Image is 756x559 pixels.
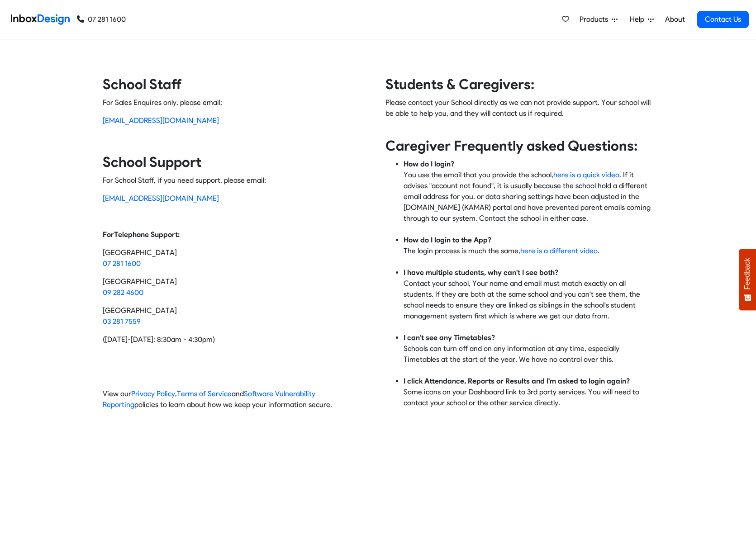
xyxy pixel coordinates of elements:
a: Products [576,10,621,28]
strong: How do I login? [404,160,454,168]
strong: I click Attendance, Reports or Results and I'm asked to login again? [404,377,630,385]
strong: School Staff [103,76,182,93]
a: About [662,10,687,28]
p: View our , and policies to learn about how we keep your information secure. [103,388,371,410]
a: here is a quick video [553,171,619,179]
p: [GEOGRAPHIC_DATA] [103,247,371,269]
button: Feedback - Show survey [739,249,756,310]
li: Schools can turn off and on any information at any time, especially Timetables at the start of th... [404,332,654,376]
p: Please contact your School directly as we can not provide support. Your school will be able to he... [385,97,654,130]
strong: Telephone Support: [114,230,180,239]
a: 09 282 4600 [103,288,143,297]
a: Help [626,10,657,28]
strong: For [103,230,114,239]
li: The login process is much the same, . [404,235,654,267]
a: 07 281 1600 [103,259,141,268]
strong: Caregiver Frequently asked Questions: [385,137,637,154]
span: Products [580,14,612,25]
li: You use the email that you provide the school, . If it advises "account not found", it is usually... [404,159,654,235]
strong: I can't see any Timetables? [404,333,495,342]
strong: I have multiple students, why can't I see both? [404,268,558,277]
p: For Sales Enquires only, please email: [103,97,371,108]
span: Feedback [743,258,751,289]
p: For School Staff, if you need support, please email: [103,175,371,186]
p: ([DATE]-[DATE]: 8:30am - 4:30pm) [103,334,371,345]
a: Privacy Policy [131,389,175,398]
strong: Students & Caregivers: [385,76,534,93]
a: 03 281 7559 [103,317,141,326]
li: Contact your school, Your name and email must match exactly on all students. If they are both at ... [404,267,654,332]
a: [EMAIL_ADDRESS][DOMAIN_NAME] [103,194,219,203]
span: Help [630,14,648,25]
p: [GEOGRAPHIC_DATA] [103,276,371,298]
a: Contact Us [697,11,749,28]
a: 07 281 1600 [77,14,126,25]
a: here is a different video [520,246,598,255]
strong: School Support [103,154,201,171]
li: Some icons on your Dashboard link to 3rd party services. You will need to contact your school or ... [404,376,654,408]
p: [GEOGRAPHIC_DATA] [103,305,371,327]
a: Terms of Service [177,389,232,398]
strong: How do I login to the App? [404,236,491,244]
a: [EMAIL_ADDRESS][DOMAIN_NAME] [103,116,219,125]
